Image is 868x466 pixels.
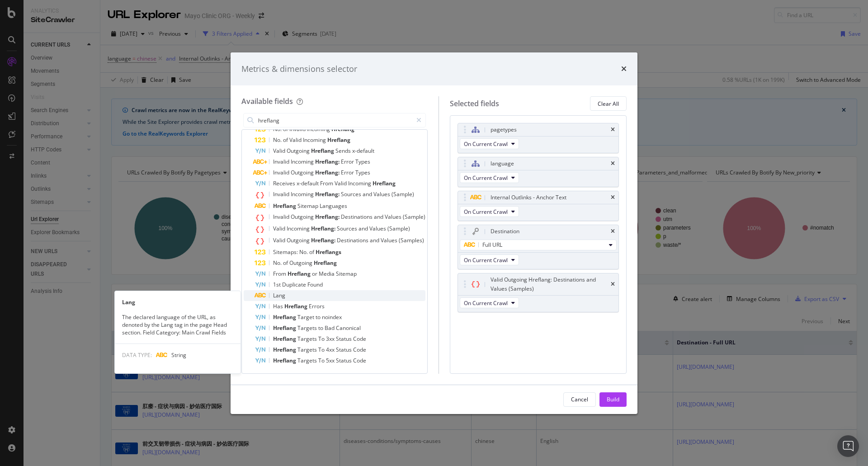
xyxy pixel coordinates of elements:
div: times [611,229,615,234]
span: Hreflang [273,335,297,343]
span: Hreflang: [315,169,341,176]
span: Hreflang: [315,158,341,165]
div: Available fields [241,96,293,106]
span: Targets [297,357,318,364]
span: Receives [273,179,297,187]
button: On Current Crawl [460,138,519,149]
button: Full URL [460,240,617,250]
span: Code [353,346,366,353]
span: Outgoing [291,213,315,221]
span: No. [299,248,309,256]
span: x-default [352,147,374,155]
button: Build [599,392,627,407]
span: Outgoing [291,169,315,176]
span: Status [336,346,353,353]
span: 5xx [326,357,336,364]
span: Status [336,335,353,343]
span: Has [273,302,284,310]
div: languagetimesOn Current Crawl [458,157,619,187]
button: On Current Crawl [460,254,519,265]
button: Cancel [563,392,596,407]
span: Hreflang [311,147,335,155]
span: Full URL [482,241,502,249]
span: Invalid [273,213,291,221]
span: From [320,179,335,187]
span: Status [336,357,353,364]
span: From [273,270,288,278]
span: Bad [325,324,336,332]
span: of [283,136,289,144]
span: Code [353,357,366,364]
div: DestinationtimesFull URLOn Current Crawl [458,225,619,269]
div: times [611,127,615,132]
button: On Current Crawl [460,172,519,183]
span: Found [307,281,323,288]
span: Valid [289,136,303,144]
div: times [611,195,615,200]
span: Hreflang [373,179,396,187]
span: On Current Crawl [464,208,508,216]
span: Valid [273,147,287,155]
div: pagetypes [491,125,517,134]
span: Media [319,270,336,278]
div: times [611,161,615,166]
span: (Sample) [387,225,410,232]
span: Targets [297,346,318,353]
span: Values [385,213,403,221]
span: Hreflang [314,259,337,267]
button: On Current Crawl [460,297,519,308]
span: Valid [273,236,287,244]
span: On Current Crawl [464,256,508,264]
span: Sources [337,225,359,232]
span: Sitemap [297,202,320,210]
div: times [611,282,615,287]
span: or [312,270,319,278]
span: noindex [322,313,342,321]
span: To [318,346,326,353]
div: Internal Outlinks - Anchor TexttimesOn Current Crawl [458,191,619,221]
span: Values [369,225,387,232]
span: Outgoing [287,236,311,244]
span: On Current Crawl [464,140,508,148]
span: Hreflangs [316,248,341,256]
span: Invalid [273,190,291,198]
span: Types [355,169,370,176]
span: Hreflang [327,136,350,144]
span: Sitemap [336,270,357,278]
span: Hreflang [288,270,312,278]
div: Build [607,395,619,403]
button: Clear All [590,96,627,111]
span: Incoming [348,179,373,187]
span: Hreflang [284,302,309,310]
span: Incoming [291,190,315,198]
div: Valid Outgoing Hreflang: Destinations and Values (Samples) [491,275,609,293]
span: of [309,248,316,256]
span: Hreflang: [315,213,341,221]
span: Duplicate [282,281,307,288]
span: and [374,213,385,221]
span: Incoming [303,136,327,144]
span: to [318,324,325,332]
span: Hreflang: [311,236,337,244]
span: On Current Crawl [464,174,508,182]
span: To [318,335,326,343]
div: Clear All [598,100,619,108]
span: Destinations [341,213,374,221]
span: Target [297,313,316,321]
span: Values [373,190,392,198]
span: Hreflang: [315,190,341,198]
span: Sends [335,147,352,155]
div: Internal Outlinks - Anchor Text [491,193,566,202]
span: (Samples) [399,236,424,244]
span: Hreflang [273,313,297,321]
div: Lang [115,298,241,306]
span: Invalid [273,169,291,176]
span: Invalid [273,158,291,165]
div: Destination [491,227,519,236]
span: No. [273,259,283,267]
span: to [316,313,322,321]
span: Types [355,158,370,165]
span: and [359,225,369,232]
span: On Current Crawl [464,299,508,307]
span: 3xx [326,335,336,343]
